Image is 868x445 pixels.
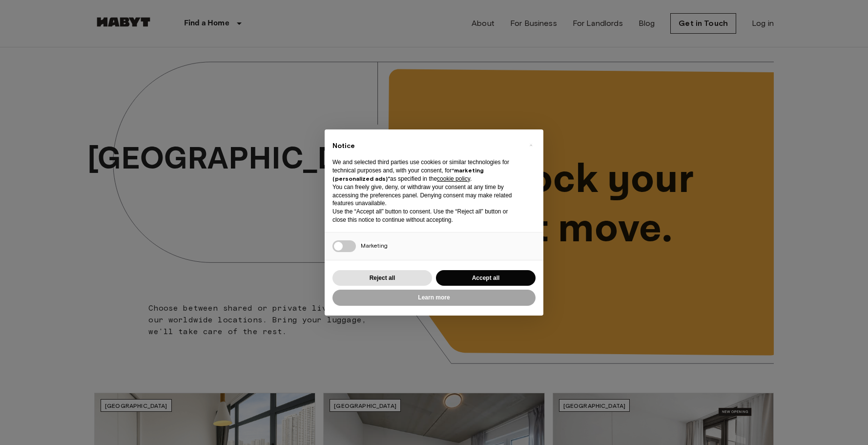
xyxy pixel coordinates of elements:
strong: “marketing (personalized ads)” [332,167,484,182]
span: × [529,139,533,151]
p: We and selected third parties use cookies or similar technologies for technical purposes and, wit... [332,158,520,183]
button: Learn more [332,290,536,306]
span: Marketing [361,242,388,249]
h2: Notice [332,141,520,151]
a: cookie policy [437,175,470,182]
p: Use the “Accept all” button to consent. Use the “Reject all” button or close this notice to conti... [332,208,520,224]
button: Reject all [332,270,432,286]
button: Close this notice [523,137,538,153]
p: You can freely give, deny, or withdraw your consent at any time by accessing the preferences pane... [332,183,520,208]
button: Accept all [436,270,536,286]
